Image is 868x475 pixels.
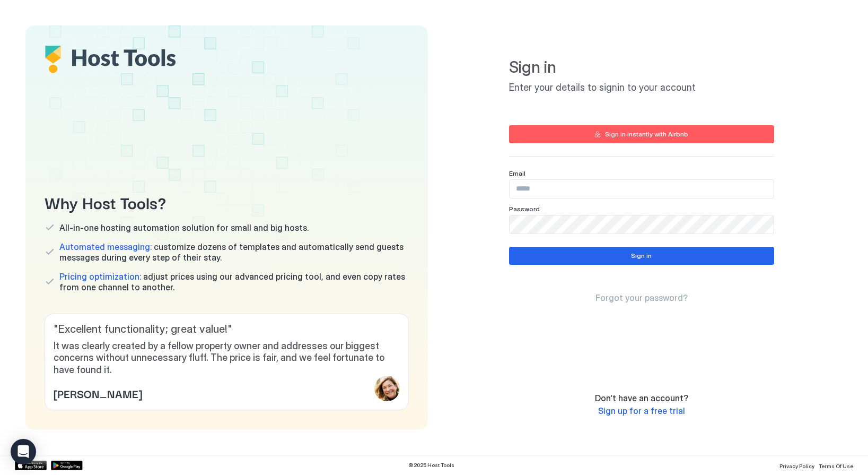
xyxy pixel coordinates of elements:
span: adjust prices using our advanced pricing tool, and even copy rates from one channel to another. [59,271,409,292]
span: Forgot your password? [595,292,688,303]
span: All-in-one hosting automation solution for small and big hosts. [59,222,309,233]
span: Pricing optimization: [59,271,141,282]
div: Open Intercom Messenger [11,439,36,464]
div: Sign in instantly with Airbnb [605,129,688,139]
span: © 2025 Host Tools [408,462,454,469]
div: Sign in [631,251,652,261]
a: Terms Of Use [819,460,853,471]
span: Terms Of Use [819,463,853,469]
span: It was clearly created by a fellow property owner and addresses our biggest concerns without unne... [54,340,400,376]
a: App Store [15,461,47,470]
a: Forgot your password? [595,292,688,304]
span: Enter your details to signin to your account [509,82,774,94]
div: profile [374,376,400,401]
span: Email [509,169,525,177]
span: " Excellent functionality; great value! " [54,323,400,336]
button: Sign in instantly with Airbnb [509,125,774,143]
a: Google Play Store [51,461,83,470]
span: Why Host Tools? [45,190,409,214]
span: Sign in [509,57,774,77]
a: Sign up for a free trial [598,405,685,417]
span: Password [509,205,540,213]
span: Automated messaging: [59,241,152,252]
input: Input Field [510,180,774,198]
button: Sign in [509,247,774,265]
span: Don't have an account? [595,393,688,403]
span: [PERSON_NAME] [54,385,142,401]
a: Privacy Policy [779,460,814,471]
input: Input Field [510,215,774,234]
span: customize dozens of templates and automatically send guests messages during every step of their s... [59,241,409,263]
span: Sign up for a free trial [598,405,685,416]
span: Privacy Policy [779,463,814,469]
